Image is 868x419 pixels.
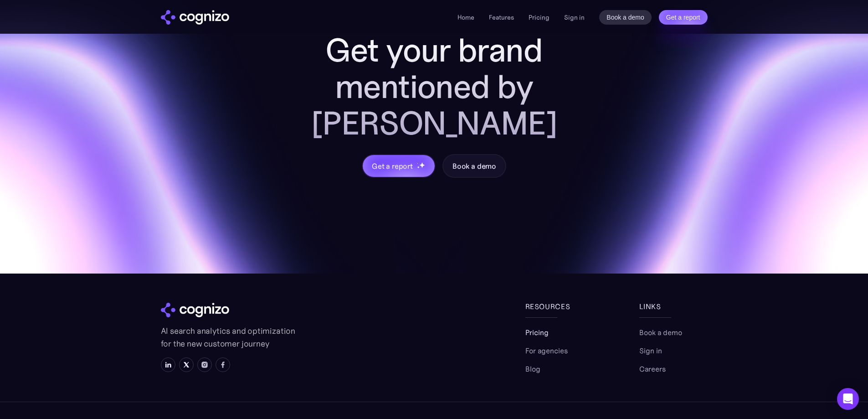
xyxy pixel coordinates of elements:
[639,327,682,338] a: Book a demo
[362,154,436,178] a: Get a reportstarstarstar
[659,10,708,25] a: Get a report
[639,345,662,356] a: Sign in
[529,13,550,21] a: Pricing
[525,327,549,338] a: Pricing
[417,163,418,164] img: star
[161,303,229,317] img: cognizo logo
[639,301,708,312] div: links
[564,12,585,23] a: Sign in
[417,166,420,169] img: star
[161,10,229,25] a: home
[457,13,474,21] a: Home
[161,10,229,25] img: cognizo logo
[452,160,496,171] div: Book a demo
[442,154,506,178] a: Book a demo
[372,160,413,171] div: Get a report
[419,162,425,168] img: star
[599,10,652,25] a: Book a demo
[183,361,190,368] img: X icon
[525,345,568,356] a: For agencies
[161,325,298,350] p: AI search analytics and optimization for the new customer journey
[837,388,859,410] div: Open Intercom Messenger
[164,361,172,368] img: LinkedIn icon
[639,363,666,374] a: Careers
[489,13,514,21] a: Features
[288,32,580,141] h2: Get your brand mentioned by [PERSON_NAME]
[525,301,594,312] div: Resources
[525,363,540,374] a: Blog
